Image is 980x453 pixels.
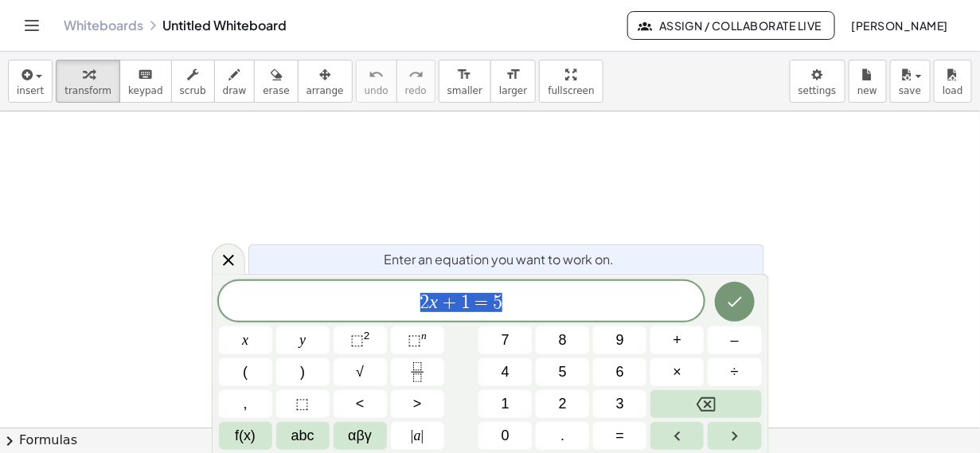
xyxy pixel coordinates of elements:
[790,60,845,103] button: settings
[708,422,761,450] button: Right arrow
[19,13,45,38] button: Toggle navigation
[334,326,387,354] button: Squared
[405,85,427,96] span: redo
[715,282,755,322] button: Done
[276,422,330,450] button: Alphabet
[708,326,761,354] button: Minus
[536,326,589,354] button: 8
[235,425,256,447] span: f(x)
[119,60,172,103] button: keyboardkeypad
[334,358,387,386] button: Square root
[306,85,344,96] span: arrange
[616,330,624,351] span: 9
[447,85,482,96] span: smaller
[296,393,310,415] span: ⬚
[559,361,567,383] span: 5
[536,422,589,450] button: .
[219,422,272,450] button: Functions
[857,85,877,96] span: new
[391,422,444,450] button: Absolute value
[420,293,430,312] span: 2
[731,330,739,351] span: –
[593,422,646,450] button: Equals
[593,358,646,386] button: 6
[616,393,624,415] span: 3
[559,330,567,351] span: 8
[214,60,256,103] button: draw
[356,60,397,103] button: undoundo
[298,60,353,103] button: arrange
[798,85,837,96] span: settings
[708,358,761,386] button: Divide
[674,361,682,383] span: ×
[8,60,53,103] button: insert
[276,326,330,354] button: y
[391,390,444,418] button: Greater than
[539,60,603,103] button: fullscreen
[411,428,414,443] span: |
[334,422,387,450] button: Greek alphabet
[334,390,387,418] button: Less than
[478,422,532,450] button: 0
[499,85,527,96] span: larger
[411,425,424,447] span: a
[536,358,589,386] button: 5
[559,393,567,415] span: 2
[219,358,272,386] button: (
[242,330,248,351] span: x
[276,358,330,386] button: )
[408,332,421,348] span: ⬚
[299,330,306,351] span: y
[391,358,444,386] button: Fraction
[439,60,491,103] button: format_sizesmaller
[219,390,272,418] button: ,
[616,361,624,383] span: 6
[851,18,948,33] span: [PERSON_NAME]
[593,326,646,354] button: 9
[593,390,646,418] button: 3
[180,85,206,96] span: scrub
[356,393,365,415] span: <
[849,60,887,103] button: new
[650,422,704,450] button: Left arrow
[219,326,272,354] button: x
[365,85,388,96] span: undo
[478,358,532,386] button: 4
[243,361,248,383] span: (
[502,330,510,351] span: 7
[421,428,424,443] span: |
[502,425,510,447] span: 0
[421,330,427,342] sup: n
[457,65,472,84] i: format_size
[478,390,532,418] button: 1
[64,85,111,96] span: transform
[391,326,444,354] button: Superscript
[899,85,921,96] span: save
[641,18,822,33] span: Assign / Collaborate Live
[731,361,739,383] span: ÷
[461,293,470,312] span: 1
[223,85,247,96] span: draw
[138,65,153,84] i: keyboard
[64,18,143,33] a: Whiteboards
[438,293,461,312] span: +
[350,332,364,348] span: ⬚
[674,330,682,351] span: +
[548,85,594,96] span: fullscreen
[413,393,422,415] span: >
[470,293,494,312] span: =
[396,60,435,103] button: redoredo
[934,60,972,103] button: load
[502,393,510,415] span: 1
[650,326,704,354] button: Plus
[291,425,314,447] span: abc
[627,11,835,40] button: Assign / Collaborate Live
[364,330,370,342] sup: 2
[356,361,364,383] span: √
[650,390,761,418] button: Backspace
[171,60,215,103] button: scrub
[56,60,120,103] button: transform
[536,390,589,418] button: 2
[616,425,625,447] span: =
[369,65,384,84] i: undo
